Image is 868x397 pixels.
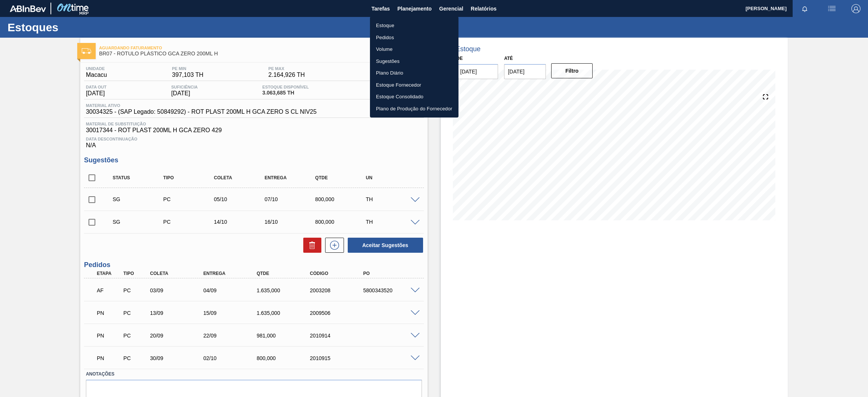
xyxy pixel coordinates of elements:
[370,103,458,115] a: Plano de Produção do Fornecedor
[370,79,458,91] a: Estoque Fornecedor
[370,67,458,79] a: Plano Diário
[370,91,458,103] a: Estoque Consolidado
[370,55,458,67] a: Sugestões
[370,43,458,55] a: Volume
[370,32,458,44] a: Pedidos
[370,20,458,32] a: Estoque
